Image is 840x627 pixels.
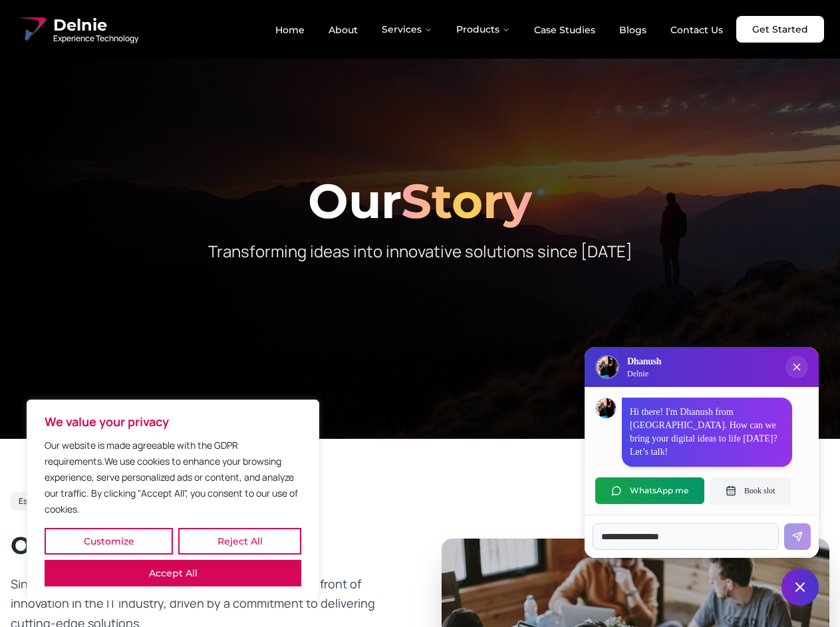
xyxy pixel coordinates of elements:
p: We value your privacy [45,414,301,430]
p: Transforming ideas into innovative solutions since [DATE] [165,241,676,262]
a: Home [265,19,315,41]
button: Accept All [45,560,301,586]
a: Blogs [609,19,657,41]
a: Delnie Logo Full [16,13,138,45]
nav: Main [265,16,734,43]
button: Products [446,16,521,43]
button: Customize [45,528,173,555]
span: Delnie [53,15,138,36]
a: Contact Us [660,19,734,41]
img: Delnie Logo [16,13,48,45]
button: WhatsApp me [595,477,704,504]
img: Delnie Logo [597,356,618,378]
button: Book slot [710,477,791,504]
p: Delnie [627,368,661,379]
a: Case Studies [523,19,606,41]
a: Get Started [736,16,824,43]
button: Close chat [781,568,819,606]
h2: Our Journey [11,532,399,559]
span: Story [401,172,532,230]
p: Hi there! I'm Dhanush from [GEOGRAPHIC_DATA]. How can we bring your digital ideas to life [DATE]?... [630,406,784,459]
img: Dhanush [596,398,616,418]
h3: Dhanush [627,355,661,368]
span: Est. 2017 [19,496,51,507]
button: Reject All [178,528,301,555]
p: Our website is made agreeable with the GDPR requirements.We use cookies to enhance your browsing ... [45,438,301,517]
button: Close chat popup [785,356,808,378]
h1: Our [11,177,829,225]
a: About [318,19,368,41]
span: Experience Technology [53,33,138,44]
button: Services [371,16,443,43]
